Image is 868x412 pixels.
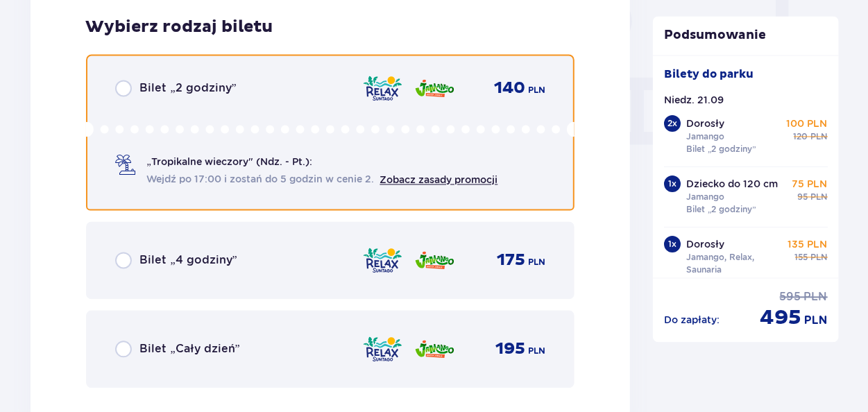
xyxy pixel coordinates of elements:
p: 75 PLN [792,178,828,191]
p: Bilet „2 godziny” [140,80,237,96]
p: 95 [798,191,808,204]
p: „Tropikalne wieczory" (Ndz. - Pt.): [147,155,312,169]
img: zone logo [362,334,403,363]
p: 595 [780,290,801,305]
img: zone logo [362,74,403,103]
p: PLN [528,345,545,357]
p: Bilet „2 godziny” [686,277,756,289]
p: Bilety do parku [664,67,754,83]
p: PLN [804,290,828,305]
div: 1 x [664,237,681,253]
p: Bilet „2 godziny” [686,204,756,216]
p: PLN [811,131,828,144]
img: zone logo [414,334,455,363]
p: Bilet „4 godziny” [140,252,237,268]
p: Jamango [686,131,724,144]
p: Podsumowanie [653,28,839,44]
img: zone logo [414,74,455,103]
p: Do zapłaty : [664,314,720,327]
p: 140 [494,78,525,98]
p: Dorosły [686,238,724,252]
p: 495 [760,305,802,332]
p: PLN [528,256,545,268]
div: 1 x [664,176,681,193]
img: zone logo [362,246,403,275]
p: Wybierz rodzaj biletu [86,17,273,37]
p: PLN [811,191,828,204]
p: Jamango [686,191,724,204]
p: PLN [811,252,828,264]
p: Niedz. 21.09 [664,94,724,108]
p: 100 PLN [787,117,828,131]
p: PLN [805,314,828,329]
p: Dziecko do 120 cm [686,178,778,191]
span: Wejdź po 17:00 i zostań do 5 godzin w cenie 2. [147,172,375,186]
p: 135 PLN [788,238,828,252]
a: Zobacz zasady promocji [380,174,498,185]
p: Dorosły [686,117,724,131]
div: 2 x [664,116,681,132]
p: 120 [794,131,808,144]
p: PLN [528,84,545,96]
p: Jamango, Relax, Saunaria [686,252,782,277]
img: zone logo [414,246,455,275]
p: Bilet „Cały dzień” [140,341,240,357]
p: 195 [495,338,525,359]
p: 175 [497,250,525,271]
p: Bilet „2 godziny” [686,144,756,156]
p: 155 [795,252,808,264]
